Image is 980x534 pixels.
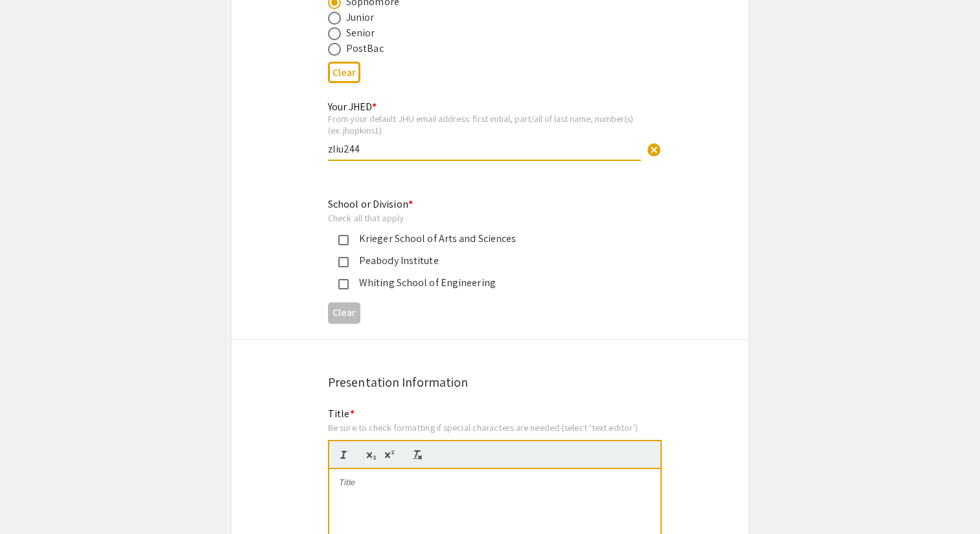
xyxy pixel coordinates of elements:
[328,100,377,114] mat-label: Your JHED
[328,407,355,420] mat-label: Title
[328,212,631,224] div: Check all that apply
[328,422,662,433] div: Be sure to check formatting if special characters are needed (select ‘text editor’)
[349,275,621,291] div: Whiting School of Engineering
[328,113,641,136] div: From your default JHU email address: first initial, part/all of last name, number(s) (ex: jhopkins1)
[641,136,667,162] button: Clear
[346,10,375,25] div: Junior
[328,142,641,156] input: Type Here
[328,302,360,324] button: Clear
[349,231,621,247] div: Krieger School of Arts and Sciences
[646,142,662,158] span: cancel
[10,476,55,524] iframe: Chat
[328,197,413,211] mat-label: School or Division
[346,25,375,41] div: Senior
[349,253,621,269] div: Peabody Institute
[346,41,384,56] div: PostBac
[328,62,360,83] button: Clear
[328,372,652,392] div: Presentation Information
